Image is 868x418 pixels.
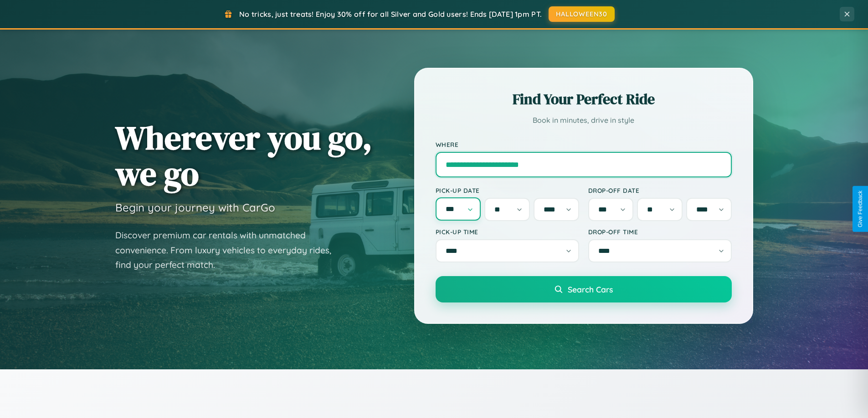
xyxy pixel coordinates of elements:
[115,228,343,272] p: Discover premium car rentals with unmatched convenience. From luxury vehicles to everyday rides, ...
[436,141,732,148] label: Where
[436,186,579,194] label: Pick-up Date
[588,186,732,194] label: Drop-off Date
[239,10,542,19] span: No tricks, just treats! Enjoy 30% off for all Silver and Gold users! Ends [DATE] 1pm PT.
[115,120,372,191] h1: Wherever you go, we go
[436,276,732,302] button: Search Cars
[549,6,615,22] button: HALLOWEEN30
[115,201,275,214] h3: Begin your journey with CarGo
[857,191,863,227] div: Give Feedback
[436,114,732,127] p: Book in minutes, drive in style
[588,228,732,236] label: Drop-off Time
[436,89,732,109] h2: Find Your Perfect Ride
[436,228,579,236] label: Pick-up Time
[568,284,613,294] span: Search Cars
